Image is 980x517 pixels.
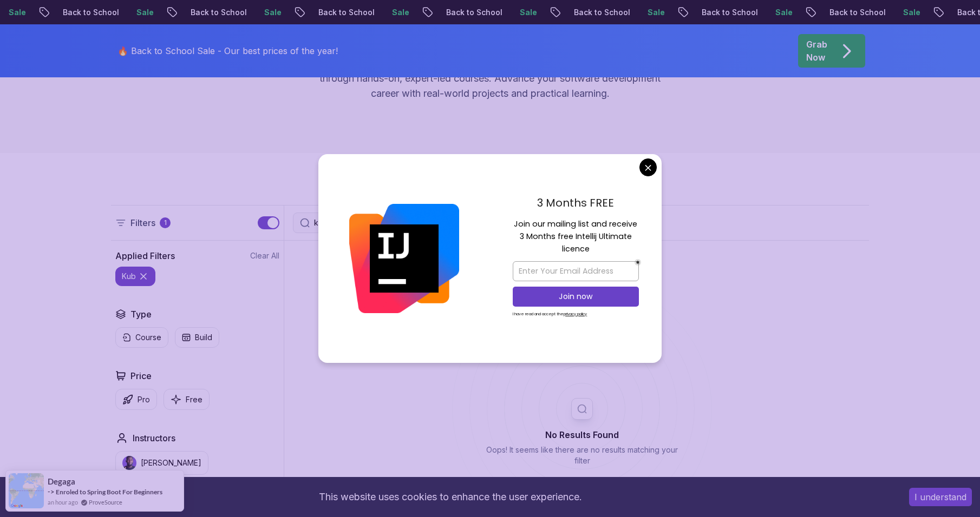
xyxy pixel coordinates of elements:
[486,7,520,18] p: Sale
[156,7,230,18] p: Back to School
[122,456,136,470] img: instructor img
[48,487,55,496] span: ->
[284,7,358,18] p: Back to School
[133,432,175,445] h2: Instructors
[741,7,776,18] p: Sale
[115,267,155,286] button: kub
[135,332,161,343] p: Course
[482,445,682,466] p: Oops! It seems like there are no results matching your filter
[795,7,869,18] p: Back to School
[115,389,157,410] button: Pro
[250,250,279,261] button: Clear All
[115,249,175,262] h2: Applied Filters
[164,218,167,227] p: 1
[130,308,152,321] h2: Type
[115,327,168,348] button: Course
[138,394,150,405] p: Pro
[482,428,682,441] h2: No Results Found
[122,271,136,282] p: kub
[115,451,208,475] button: instructor img[PERSON_NAME]
[909,488,972,506] button: Accept cookies
[175,327,219,348] button: Build
[89,498,122,507] a: ProveSource
[164,389,210,410] button: Free
[186,394,202,405] p: Free
[314,217,546,228] input: Search Java, React, Spring boot ...
[141,458,201,468] p: [PERSON_NAME]
[230,7,265,18] p: Sale
[8,485,893,509] div: This website uses cookies to enhance the user experience.
[540,7,613,18] p: Back to School
[358,7,393,18] p: Sale
[9,473,44,508] img: provesource social proof notification image
[130,369,152,382] h2: Price
[48,477,75,486] span: Degaga
[668,7,741,18] p: Back to School
[195,332,212,343] p: Build
[308,56,672,101] p: Master in-demand skills like Java, Spring Boot, DevOps, React, and more through hands-on, expert-...
[48,498,78,507] span: an hour ago
[806,38,827,64] p: Grab Now
[56,487,162,496] a: Enroled to Spring Boot For Beginners
[117,44,338,57] p: 🔥 Back to School Sale - Our best prices of the year!
[130,216,155,229] p: Filters
[102,7,137,18] p: Sale
[613,7,648,18] p: Sale
[29,7,102,18] p: Back to School
[869,7,904,18] p: Sale
[412,7,486,18] p: Back to School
